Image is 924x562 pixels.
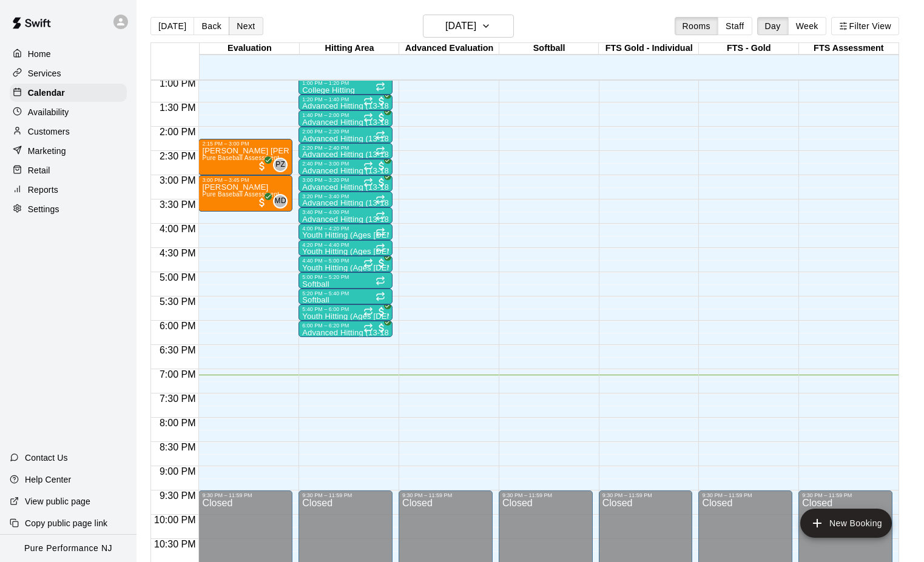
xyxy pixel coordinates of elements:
a: Availability [10,103,127,121]
p: Retail [28,164,50,176]
span: 8:00 PM [157,418,199,428]
span: All customers have paid [256,160,268,172]
span: All customers have paid [376,306,388,318]
div: 9:30 PM – 11:59 PM [702,492,789,498]
span: 3:30 PM [157,199,199,210]
p: Availability [28,106,69,118]
div: 6:00 PM – 6:20 PM [302,323,389,329]
span: All customers have paid [376,112,388,124]
a: Customers [10,122,127,141]
span: Recurring event [363,323,373,333]
span: Recurring event [376,82,385,92]
div: FTS - Gold [699,43,799,55]
span: 7:00 PM [157,369,199,380]
div: 2:15 PM – 3:00 PM [202,141,289,147]
div: 4:40 PM – 5:00 PM [302,258,389,264]
button: [DATE] [150,17,194,35]
span: Recurring event [376,211,385,221]
div: 1:20 PM – 1:40 PM [302,96,389,102]
button: Day [757,17,789,35]
div: 9:30 PM – 11:59 PM [602,492,689,498]
span: MD [275,195,286,207]
div: 3:00 PM – 3:45 PM [202,177,289,183]
div: 1:00 PM – 1:20 PM [302,80,389,86]
button: Staff [718,17,752,35]
div: 3:40 PM – 4:00 PM: Advanced Hitting (13-18) [298,207,393,224]
p: Customers [28,125,70,138]
p: Copy public page link [25,517,107,529]
span: Recurring event [376,276,385,286]
a: Retail [10,161,127,179]
div: 2:40 PM – 3:00 PM: Advanced Hitting (13-18) [298,159,393,175]
span: 5:00 PM [157,272,199,283]
div: 3:00 PM – 3:20 PM: Advanced Hitting (13-18) [298,175,393,192]
div: 9:30 PM – 11:59 PM [202,492,289,498]
div: Advanced Evaluation [399,43,499,55]
span: Recurring event [363,113,373,122]
div: 2:00 PM – 2:20 PM [302,129,389,135]
span: Recurring event [363,178,373,187]
span: Pure Baseball Assessment [202,191,279,198]
a: Marketing [10,142,127,160]
span: All customers have paid [376,322,388,334]
div: 5:40 PM – 6:00 PM: Youth Hitting (Ages 9-12) [298,304,393,321]
div: 2:20 PM – 2:40 PM [302,145,389,151]
span: 5:30 PM [157,296,199,307]
a: Home [10,45,127,63]
span: 1:30 PM [157,102,199,113]
button: Filter View [831,17,899,35]
div: Mike Dzurilla [273,194,288,209]
span: Recurring event [376,195,385,204]
div: 9:30 PM – 11:59 PM [302,492,389,498]
span: 3:00 PM [157,175,199,186]
div: 4:00 PM – 4:20 PM [302,226,389,232]
span: Pure Baseball Assessment [202,155,279,161]
span: Recurring event [363,161,373,171]
div: 1:00 PM – 1:20 PM: College Hitting [298,78,393,95]
span: Mike Dzurilla [278,194,288,209]
div: Softball [499,43,599,55]
div: 1:40 PM – 2:00 PM: Advanced Hitting (13-18) [298,110,393,127]
button: Back [194,17,229,35]
a: Settings [10,200,127,218]
div: 3:20 PM – 3:40 PM: Advanced Hitting (13-18) [298,192,393,208]
span: All customers have paid [376,95,388,107]
div: 4:00 PM – 4:20 PM: Youth Hitting (Ages 9-12) [298,224,393,240]
span: Pete Zoccolillo [278,158,288,172]
div: 5:00 PM – 5:20 PM: Softball [298,272,393,289]
span: 10:30 PM [151,539,198,549]
div: Hitting Area [300,43,400,55]
div: FTS Assessment [799,43,899,55]
span: All customers have paid [376,160,388,172]
div: 2:20 PM – 2:40 PM: Advanced Hitting (13-18) [298,143,393,159]
span: Recurring event [376,227,385,237]
div: 3:40 PM – 4:00 PM [302,209,389,215]
div: Pete Zoccolillo [273,158,288,172]
span: 8:30 PM [157,442,199,452]
span: Recurring event [363,258,373,268]
button: Week [788,17,826,35]
button: [DATE] [423,15,514,38]
span: Recurring event [376,130,385,140]
div: 1:20 PM – 1:40 PM: Advanced Hitting (13-18) [298,95,393,111]
p: Pure Performance NJ [24,542,112,555]
span: PZ [275,159,285,171]
span: Recurring event [376,146,385,156]
a: Reports [10,181,127,199]
p: Marketing [28,145,66,157]
div: 1:40 PM – 2:00 PM [302,112,389,118]
div: 5:40 PM – 6:00 PM [302,306,389,312]
a: Services [10,64,127,82]
span: 10:00 PM [151,515,198,525]
span: All customers have paid [376,257,388,269]
button: Rooms [675,17,718,35]
span: 6:30 PM [157,345,199,355]
button: add [800,509,892,538]
a: Calendar [10,84,127,102]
